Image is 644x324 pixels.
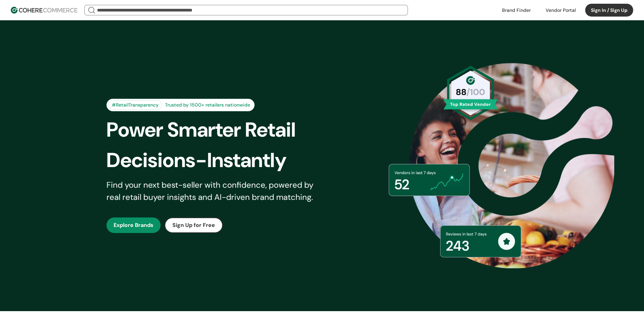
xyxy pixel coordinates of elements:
img: Cohere Logo [11,7,77,14]
div: Power Smarter Retail [106,115,334,145]
button: Explore Brands [106,217,161,233]
div: Find your next best-seller with confidence, powered by real retail buyer insights and AI-driven b... [106,179,322,203]
button: Sign Up for Free [165,217,223,233]
div: Decisions-Instantly [106,145,334,176]
div: #RetailTransparency [108,100,162,110]
button: Sign In / Sign Up [585,4,633,17]
div: Trusted by 1500+ retailers nationwide [162,101,253,109]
